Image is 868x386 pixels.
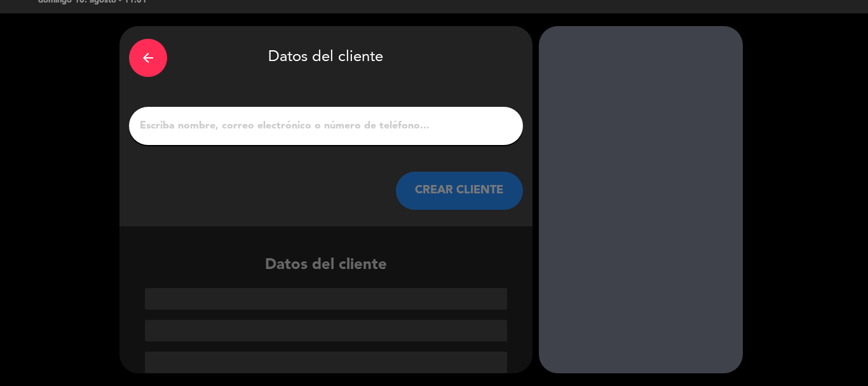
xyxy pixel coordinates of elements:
i: arrow_back [140,50,156,65]
button: CREAR CLIENTE [396,172,523,210]
div: Datos del cliente [129,36,523,80]
input: Escriba nombre, correo electrónico o número de teléfono... [139,117,513,135]
div: Datos del cliente [119,253,532,373]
